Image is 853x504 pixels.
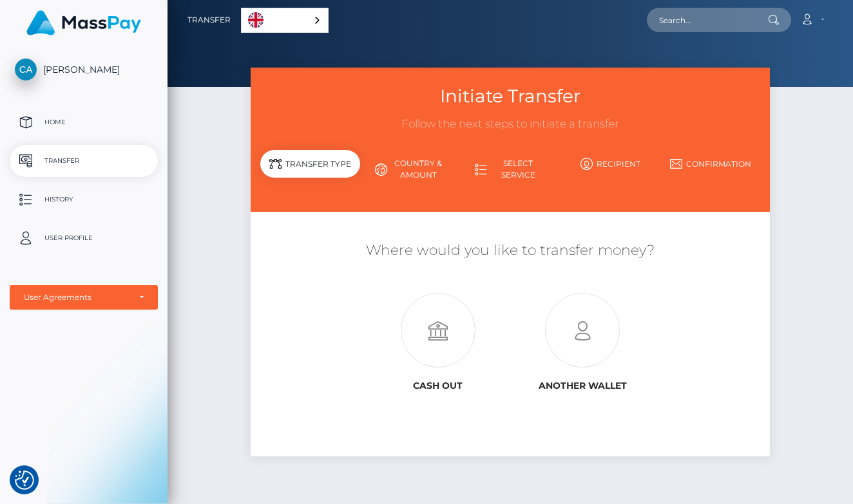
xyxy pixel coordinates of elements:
[241,8,329,33] aside: Language selected: English
[10,285,158,310] button: User Agreements
[376,380,501,391] h6: Cash out
[10,145,158,177] a: Transfer
[24,292,129,303] div: User Agreements
[15,151,153,171] p: Transfer
[10,64,158,75] span: [PERSON_NAME]
[187,6,231,33] a: Transfer
[15,190,153,209] p: History
[360,153,460,186] a: Country & Amount
[561,153,660,175] a: Recipient
[241,8,329,33] div: Language
[647,8,768,32] input: Search...
[242,8,328,32] a: English
[260,117,761,132] h3: Follow the next steps to initiate a transfer
[10,183,158,216] a: History
[26,10,141,35] img: MassPay
[15,471,34,490] img: Revisit consent button
[520,380,645,391] h6: Another wallet
[260,153,360,186] a: Transfer Type
[460,153,560,186] a: Select Service
[10,222,158,254] a: User Profile
[260,241,761,261] h5: Where would you like to transfer money?
[15,229,153,248] p: User Profile
[10,106,158,138] a: Home
[660,153,760,175] a: Confirmation
[15,113,153,132] p: Home
[15,471,34,490] button: Consent Preferences
[260,150,360,178] div: Transfer Type
[260,84,761,109] h3: Initiate Transfer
